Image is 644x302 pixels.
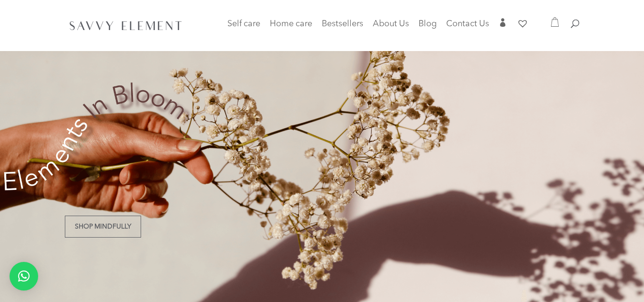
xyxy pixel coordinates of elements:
[373,20,409,28] span: About Us
[446,21,489,34] a: Contact Us
[446,20,489,28] span: Contact Us
[270,21,312,40] a: Home care
[67,18,185,33] img: SavvyElement
[322,20,363,28] span: Bestsellers
[419,21,437,34] a: Blog
[227,20,260,28] span: Self care
[322,21,363,34] a: Bestsellers
[227,21,260,40] a: Self care
[499,18,507,34] a: 
[499,18,507,27] span: 
[65,216,141,238] a: Shop Mindfully
[373,21,409,34] a: About Us
[270,20,312,28] span: Home care
[419,20,437,28] span: Blog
